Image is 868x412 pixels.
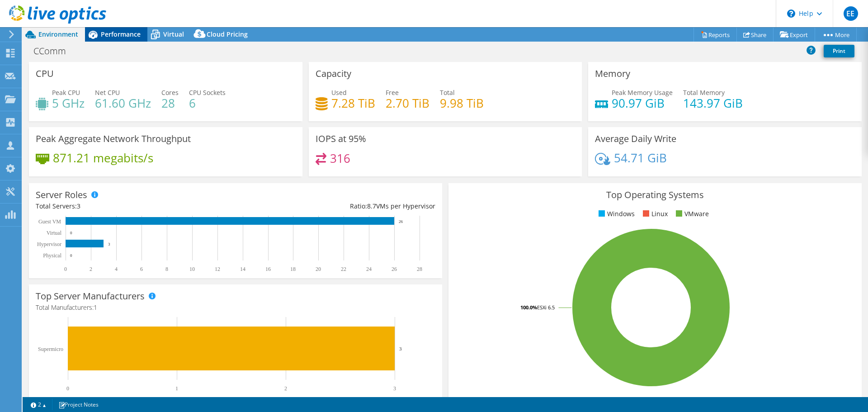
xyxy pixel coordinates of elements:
[417,266,422,272] text: 28
[36,291,145,301] h3: Top Server Manufacturers
[596,209,635,219] li: Windows
[815,28,857,42] a: More
[641,209,668,219] li: Linux
[95,98,151,108] h4: 61.60 GHz
[265,266,271,272] text: 16
[189,266,195,272] text: 10
[36,201,236,211] div: Total Servers:
[537,304,555,311] tspan: ESXi 6.5
[440,88,455,97] span: Total
[53,153,153,163] h4: 871.21 megabits/s
[386,98,429,108] h4: 2.70 TiB
[108,242,110,246] text: 3
[455,190,855,200] h3: Top Operating Systems
[612,88,673,97] span: Peak Memory Usage
[95,88,120,97] span: Net CPU
[595,134,676,144] h3: Average Daily Write
[66,385,69,392] text: 0
[614,153,667,163] h4: 54.71 GiB
[24,399,52,410] a: 2
[36,303,435,313] h4: Total Manufacturers:
[29,46,80,56] h1: CComm
[47,230,62,236] text: Virtual
[43,252,61,259] text: Physical
[163,30,184,38] span: Virtual
[331,88,347,97] span: Used
[440,98,484,108] h4: 9.98 TiB
[674,209,709,219] li: VMware
[38,30,78,38] span: Environment
[101,30,141,38] span: Performance
[90,266,92,272] text: 2
[736,28,774,42] a: Share
[290,266,296,272] text: 18
[683,98,743,108] h4: 143.97 GiB
[70,231,72,235] text: 0
[236,201,435,211] div: Ratio: VMs per Hypervisor
[140,266,143,272] text: 6
[161,98,179,108] h4: 28
[52,98,85,108] h4: 5 GHz
[612,98,673,108] h4: 90.97 GiB
[787,9,795,18] svg: \n
[331,98,375,108] h4: 7.28 TiB
[115,266,118,272] text: 4
[367,202,376,210] span: 8.7
[70,253,72,258] text: 0
[773,28,815,42] a: Export
[37,241,61,247] text: Hypervisor
[38,346,63,352] text: Supermicro
[595,69,630,79] h3: Memory
[36,190,87,200] h3: Server Roles
[215,266,220,272] text: 12
[683,88,725,97] span: Total Memory
[399,346,402,351] text: 3
[36,69,54,79] h3: CPU
[77,202,80,210] span: 3
[330,153,350,163] h4: 316
[520,304,537,311] tspan: 100.0%
[161,88,179,97] span: Cores
[52,399,105,410] a: Project Notes
[392,266,397,272] text: 26
[240,266,245,272] text: 14
[36,134,191,144] h3: Peak Aggregate Network Throughput
[316,69,351,79] h3: Capacity
[693,28,737,42] a: Reports
[165,266,168,272] text: 8
[386,88,399,97] span: Free
[175,385,178,392] text: 1
[366,266,372,272] text: 24
[399,219,403,224] text: 26
[189,88,226,97] span: CPU Sockets
[189,98,226,108] h4: 6
[393,385,396,392] text: 3
[94,303,97,312] span: 1
[316,266,321,272] text: 20
[207,30,248,38] span: Cloud Pricing
[38,218,61,225] text: Guest VM
[824,45,854,57] a: Print
[52,88,80,97] span: Peak CPU
[341,266,346,272] text: 22
[284,385,287,392] text: 2
[844,6,858,21] span: EE
[64,266,67,272] text: 0
[316,134,366,144] h3: IOPS at 95%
